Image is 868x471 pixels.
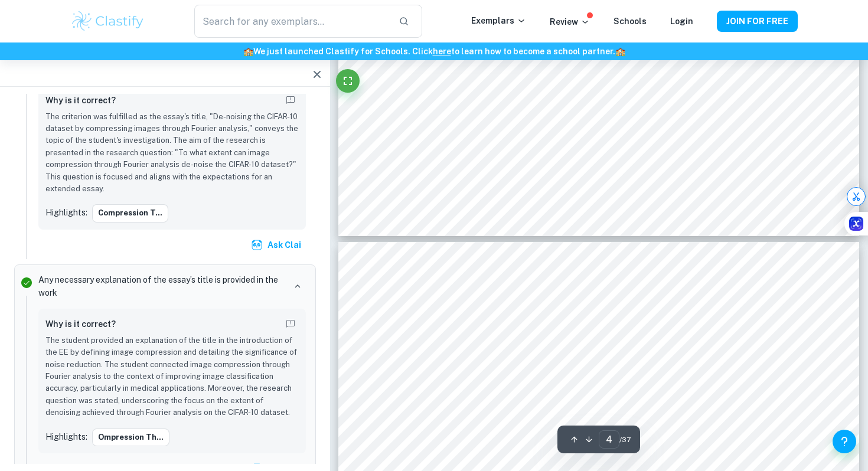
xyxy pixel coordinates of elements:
[550,15,590,28] p: Review
[92,429,169,446] button: ompression th...
[433,47,451,56] a: here
[619,434,631,445] span: / 37
[670,17,693,26] a: Login
[282,92,299,109] button: Report mistake/confusion
[717,11,798,32] button: JOIN FOR FREE
[45,111,299,195] p: The criterion was fulfilled as the essay's title, "De-noising the CIFAR-10 dataset by compressing...
[471,14,526,27] p: Exemplars
[614,17,647,26] a: Schools
[70,9,145,33] img: Clastify logo
[615,47,625,56] span: 🏫
[45,206,87,219] p: Highlights:
[45,335,299,419] p: The student provided an explanation of the title in the introduction of the EE by defining image ...
[2,45,866,58] h6: We just launched Clastify for Schools. Click to learn how to become a school partner.
[45,94,116,107] h6: Why is it correct?
[194,5,389,38] input: Search for any exemplars...
[336,69,360,93] button: Fullscreen
[833,430,856,453] button: Help and Feedback
[45,318,116,331] h6: Why is it correct?
[243,47,253,56] span: 🏫
[92,204,168,222] button: compression t...
[38,273,285,299] p: Any necessary explanation of the essay’s title is provided in the work
[251,239,263,251] img: clai.svg
[45,430,87,443] p: Highlights:
[249,234,306,256] button: Ask Clai
[19,276,34,290] svg: Correct
[282,316,299,332] button: Report mistake/confusion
